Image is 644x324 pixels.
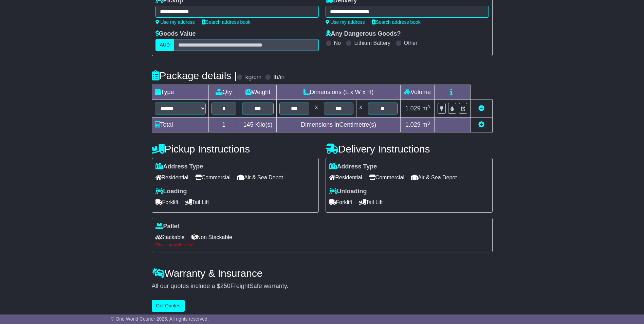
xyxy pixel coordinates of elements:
span: Air & Sea Depot [237,172,283,183]
sup: 3 [427,121,430,126]
td: Qty [208,85,239,100]
span: Commercial [195,172,231,183]
span: Residential [155,172,188,183]
a: Use my address [155,19,195,25]
label: Any Dangerous Goods? [326,30,401,38]
h4: Warranty & Insurance [152,268,493,279]
span: Stackable [155,232,185,242]
label: Goods Value [155,30,196,38]
label: Other [404,40,418,46]
sup: 3 [427,104,430,109]
span: 145 [243,121,254,128]
label: Lithium Battery [354,40,390,46]
label: lb/in [273,74,284,81]
td: 1 [208,118,239,132]
span: m [422,105,430,112]
span: Forklift [329,197,352,208]
h4: Delivery Instructions [326,143,493,155]
span: m [422,121,430,128]
span: 250 [220,283,231,289]
span: Air & Sea Depot [411,172,457,183]
td: Dimensions in Centimetre(s) [277,118,401,132]
td: Type [152,85,208,100]
td: Dimensions (L x W x H) [277,85,401,100]
div: Please provide value [155,242,489,247]
h4: Package details | [152,70,237,81]
label: AUD [155,39,174,51]
a: Use my address [326,19,365,25]
h4: Pickup Instructions [152,143,319,155]
td: Volume [401,85,435,100]
label: Unloading [329,188,367,195]
span: 1.029 [405,105,421,112]
a: Search address book [202,19,251,25]
label: kg/cm [245,74,261,81]
span: 1.029 [405,121,421,128]
span: © One World Courier 2025. All rights reserved. [111,316,209,322]
a: Search address book [372,19,421,25]
td: x [356,100,365,118]
button: Get Quotes [152,300,185,312]
td: Weight [239,85,277,100]
a: Remove this item [478,105,484,112]
label: No [334,40,341,46]
span: Tail Lift [185,197,209,208]
div: All our quotes include a $ FreightSafe warranty. [152,283,493,290]
label: Loading [155,188,187,195]
span: Tail Lift [359,197,383,208]
span: Commercial [369,172,404,183]
label: Address Type [329,163,377,170]
td: Kilo(s) [239,118,277,132]
td: x [312,100,321,118]
a: Add new item [478,121,484,128]
span: Non Stackable [191,232,232,242]
label: Address Type [155,163,203,170]
span: Residential [329,172,362,183]
label: Pallet [155,223,180,230]
td: Total [152,118,208,132]
span: Forklift [155,197,179,208]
